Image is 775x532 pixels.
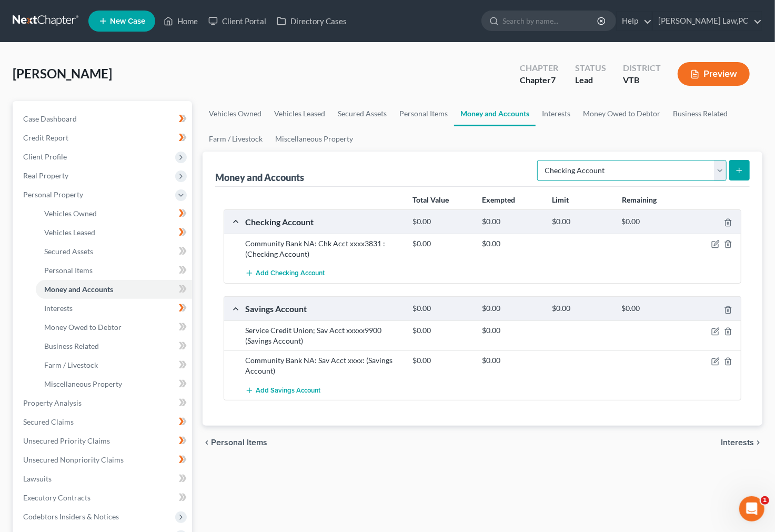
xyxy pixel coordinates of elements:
[44,247,93,256] span: Secured Assets
[482,195,516,204] strong: Exempted
[269,126,359,152] a: Miscellaneous Property
[15,488,192,507] a: Executory Contracts
[15,394,192,413] a: Property Analysis
[240,303,407,314] div: Savings Account
[547,304,616,314] div: $0.00
[575,62,606,74] div: Status
[23,512,119,521] span: Codebtors Insiders & Notices
[23,114,77,123] span: Case Dashboard
[23,436,110,445] span: Unsecured Priority Claims
[575,74,606,86] div: Lead
[240,238,407,259] div: Community Bank NA: Chk Acct xxxx3831 : (Checking Account)
[667,101,734,126] a: Business Related
[36,337,192,356] a: Business Related
[721,438,762,447] button: Interests chevron_right
[240,325,407,346] div: Service Credit Union; Sav Acct xxxxx9900 (Savings Account)
[520,74,558,86] div: Chapter
[36,223,192,242] a: Vehicles Leased
[23,190,83,199] span: Personal Property
[547,217,616,227] div: $0.00
[256,386,320,395] span: Add Savings Account
[240,355,407,376] div: Community Bank NA: Sav Acct xxxx: (Savings Account)
[739,496,764,521] iframe: Intercom live chat
[477,355,547,366] div: $0.00
[245,380,320,400] button: Add Savings Account
[44,360,98,369] span: Farm / Livestock
[36,280,192,299] a: Money and Accounts
[617,304,686,314] div: $0.00
[44,228,95,237] span: Vehicles Leased
[407,217,477,227] div: $0.00
[622,195,657,204] strong: Remaining
[454,101,536,126] a: Money and Accounts
[15,413,192,431] a: Secured Claims
[15,109,192,128] a: Case Dashboard
[23,493,90,502] span: Executory Contracts
[44,209,97,218] span: Vehicles Owned
[23,133,68,142] span: Credit Report
[552,195,569,204] strong: Limit
[36,204,192,223] a: Vehicles Owned
[36,375,192,394] a: Miscellaneous Property
[15,431,192,450] a: Unsecured Priority Claims
[110,17,145,25] span: New Case
[653,12,762,31] a: [PERSON_NAME] Law,PC
[271,12,352,31] a: Directory Cases
[477,238,547,249] div: $0.00
[44,323,122,332] span: Money Owed to Debtor
[44,379,122,388] span: Miscellaneous Property
[215,171,304,184] div: Money and Accounts
[256,269,325,278] span: Add Checking Account
[15,469,192,488] a: Lawsuits
[13,66,112,81] span: [PERSON_NAME]
[36,356,192,375] a: Farm / Livestock
[761,496,769,505] span: 1
[203,101,268,126] a: Vehicles Owned
[23,474,52,483] span: Lawsuits
[203,438,211,447] i: chevron_left
[407,325,477,336] div: $0.00
[203,12,271,31] a: Client Portal
[678,62,750,86] button: Preview
[331,101,393,126] a: Secured Assets
[754,438,762,447] i: chevron_right
[23,455,124,464] span: Unsecured Nonpriority Claims
[623,62,661,74] div: District
[36,242,192,261] a: Secured Assets
[502,11,599,31] input: Search by name...
[551,75,556,85] span: 7
[407,304,477,314] div: $0.00
[36,299,192,318] a: Interests
[412,195,449,204] strong: Total Value
[44,304,73,313] span: Interests
[23,152,67,161] span: Client Profile
[477,217,547,227] div: $0.00
[23,171,68,180] span: Real Property
[623,74,661,86] div: VTB
[44,342,99,350] span: Business Related
[36,318,192,337] a: Money Owed to Debtor
[44,266,93,275] span: Personal Items
[44,285,113,294] span: Money and Accounts
[617,12,652,31] a: Help
[15,450,192,469] a: Unsecured Nonpriority Claims
[617,217,686,227] div: $0.00
[268,101,331,126] a: Vehicles Leased
[158,12,203,31] a: Home
[23,398,82,407] span: Property Analysis
[393,101,454,126] a: Personal Items
[477,325,547,336] div: $0.00
[15,128,192,147] a: Credit Report
[407,355,477,366] div: $0.00
[245,264,325,283] button: Add Checking Account
[721,438,754,447] span: Interests
[520,62,558,74] div: Chapter
[203,126,269,152] a: Farm / Livestock
[23,417,74,426] span: Secured Claims
[577,101,667,126] a: Money Owed to Debtor
[211,438,267,447] span: Personal Items
[203,438,267,447] button: chevron_left Personal Items
[36,261,192,280] a: Personal Items
[407,238,477,249] div: $0.00
[477,304,547,314] div: $0.00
